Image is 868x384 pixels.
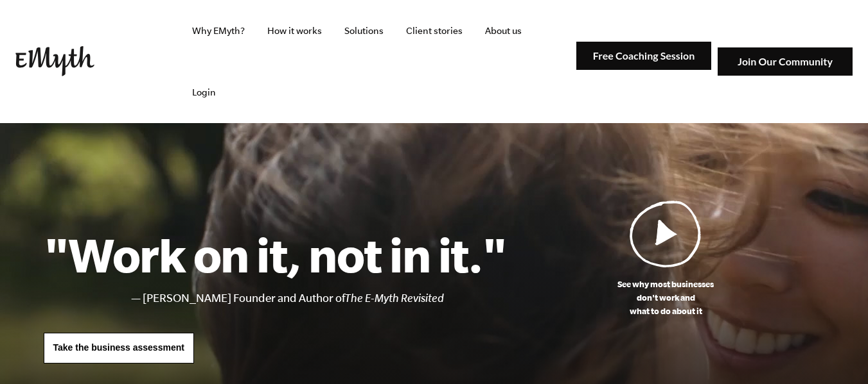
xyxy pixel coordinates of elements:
li: [PERSON_NAME] Founder and Author of [143,289,507,308]
a: See why most businessesdon't work andwhat to do about it [507,200,825,318]
img: Join Our Community [718,47,853,76]
img: Free Coaching Session [576,42,711,71]
h1: "Work on it, not in it." [44,226,507,283]
a: Login [182,62,226,123]
iframe: Chat Widget [804,322,868,384]
i: The E-Myth Revisited [345,292,444,305]
img: Play Video [630,200,702,267]
span: Take the business assessment [53,342,184,353]
a: Take the business assessment [44,333,194,363]
img: EMyth [15,46,94,76]
p: See why most businesses don't work and what to do about it [507,278,825,318]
